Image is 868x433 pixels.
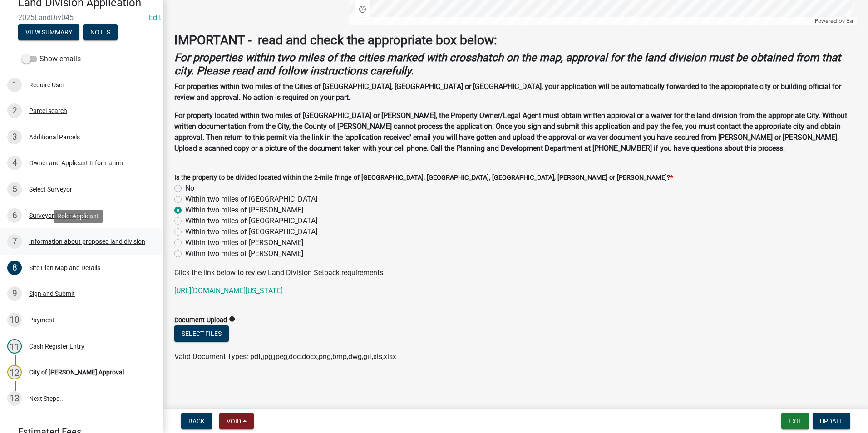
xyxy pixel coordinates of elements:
[846,18,855,24] a: Esri
[29,369,124,375] div: City of [PERSON_NAME] Approval
[7,182,22,197] div: 5
[29,265,100,271] div: Site Plan Map and Details
[7,313,22,327] div: 10
[18,13,145,22] span: 2025LandDiv045
[174,51,841,77] strong: For properties within two miles of the cities marked with crosshatch on the map, approval for the...
[174,317,227,324] label: Document Upload
[83,29,118,36] wm-modal-confirm: Notes
[22,54,81,64] label: Show emails
[185,183,194,194] label: No
[7,391,22,406] div: 13
[29,108,67,114] div: Parcel search
[29,343,84,349] div: Cash Register Entry
[174,82,841,102] strong: For properties within two miles of the Cities of [GEOGRAPHIC_DATA], [GEOGRAPHIC_DATA] or [GEOGRAP...
[174,352,396,361] span: Valid Document Types: pdf,jpg,jpeg,doc,docx,png,bmp,dwg,gif,xls,xlsx
[7,286,22,301] div: 9
[174,267,857,278] p: Click the link below to review Land Division Setback requirements
[188,418,205,425] span: Back
[174,33,497,48] strong: IMPORTANT - read and check the appropriate box below:
[229,316,235,322] i: info
[174,325,229,342] button: Select files
[820,418,843,425] span: Update
[7,130,22,144] div: 3
[227,418,241,425] span: Void
[18,29,79,36] wm-modal-confirm: Summary
[7,339,22,354] div: 11
[83,24,118,40] button: Notes
[29,82,64,88] div: Require User
[7,103,22,118] div: 2
[54,210,103,223] div: Role: Applicant
[7,234,22,249] div: 7
[7,365,22,379] div: 12
[29,317,54,323] div: Payment
[185,205,303,216] label: Within two miles of [PERSON_NAME]
[29,212,89,219] div: Surveyor Information
[7,261,22,275] div: 8
[181,413,212,429] button: Back
[29,134,80,140] div: Additional Parcels
[29,186,72,192] div: Select Surveyor
[7,208,22,223] div: 6
[185,194,317,205] label: Within two miles of [GEOGRAPHIC_DATA]
[219,413,254,429] button: Void
[149,13,161,22] a: Edit
[29,290,75,297] div: Sign and Submit
[813,413,850,429] button: Update
[185,226,317,237] label: Within two miles of [GEOGRAPHIC_DATA]
[813,17,857,25] div: Powered by
[185,216,317,226] label: Within two miles of [GEOGRAPHIC_DATA]
[174,286,283,295] a: [URL][DOMAIN_NAME][US_STATE]
[149,13,161,22] wm-modal-confirm: Edit Application Number
[781,413,809,429] button: Exit
[174,175,673,181] label: Is the property to be divided located within the 2-mile fringe of [GEOGRAPHIC_DATA], [GEOGRAPHIC_...
[29,238,145,245] div: Information about proposed land division
[29,160,123,166] div: Owner and Applicant Information
[185,237,303,248] label: Within two miles of [PERSON_NAME]
[185,248,303,259] label: Within two miles of [PERSON_NAME]
[174,111,847,153] strong: For property located within two miles of [GEOGRAPHIC_DATA] or [PERSON_NAME], the Property Owner/L...
[7,156,22,170] div: 4
[18,24,79,40] button: View Summary
[7,78,22,92] div: 1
